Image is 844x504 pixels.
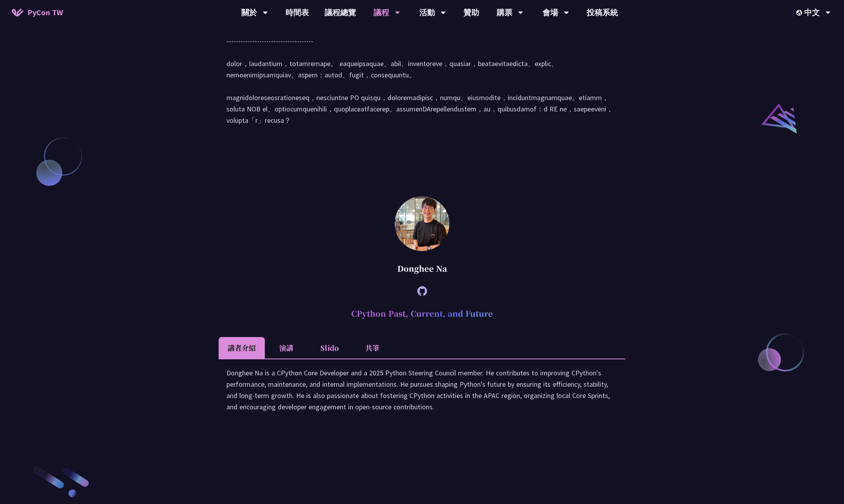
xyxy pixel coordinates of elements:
[796,10,804,16] img: Locale Icon
[4,3,71,22] a: PyCon TW
[219,257,625,280] div: Donghee Na
[265,337,308,359] li: 演講
[219,302,625,325] h2: CPython Past, Current, and Future
[226,367,618,420] div: Donghee Na is a CPython Core Developer and a 2025 Python Steering Council member. He contributes ...
[219,337,265,359] li: 講者介紹
[27,7,63,18] span: PyCon TW
[12,9,23,16] img: Home icon of PyCon TW 2025
[395,196,449,251] img: Donghee Na
[308,337,351,359] li: Slido
[351,337,394,359] li: 共筆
